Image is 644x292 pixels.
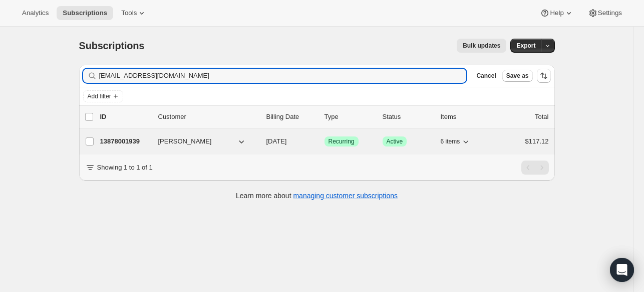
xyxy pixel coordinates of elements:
button: Cancel [472,70,500,82]
button: [PERSON_NAME] [152,133,252,150]
button: Bulk updates [457,39,506,53]
button: Save as [502,70,533,82]
span: Subscriptions [79,40,145,51]
p: Total [535,112,548,122]
span: Recurring [329,137,355,145]
p: Showing 1 to 1 of 1 [97,163,153,173]
div: 13878001939[PERSON_NAME][DATE]SuccessRecurringSuccessActive6 items$117.12 [100,134,549,149]
span: Add filter [88,92,111,100]
button: Add filter [83,90,123,102]
span: Analytics [22,9,49,17]
button: Tools [115,6,153,20]
nav: Pagination [521,161,549,175]
div: Open Intercom Messenger [610,258,634,282]
div: Type [325,112,375,122]
a: managing customer subscriptions [293,192,398,200]
p: Billing Date [266,112,316,122]
span: Subscriptions [63,9,107,17]
button: Export [510,39,541,53]
p: Learn more about [236,191,398,201]
button: 6 items [441,134,471,149]
span: Cancel [476,72,496,80]
p: 13878001939 [100,136,150,147]
span: [DATE] [266,137,287,145]
button: Sort the results [537,69,551,83]
button: Analytics [16,6,55,20]
button: Settings [582,6,628,20]
span: Help [550,9,563,17]
span: Tools [121,9,137,17]
p: Status [383,112,433,122]
span: Active [387,137,403,145]
span: $117.12 [525,137,549,145]
input: Filter subscribers [99,69,467,83]
span: 6 items [441,137,460,145]
button: Subscriptions [57,6,113,20]
span: Settings [598,9,622,17]
p: Customer [158,112,258,122]
div: IDCustomerBilling DateTypeStatusItemsTotal [100,112,549,122]
div: Items [441,112,491,122]
p: ID [100,112,150,122]
button: Help [534,6,579,20]
span: [PERSON_NAME] [158,136,212,147]
span: Bulk updates [463,42,500,50]
span: Export [516,42,535,50]
span: Save as [506,72,529,80]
